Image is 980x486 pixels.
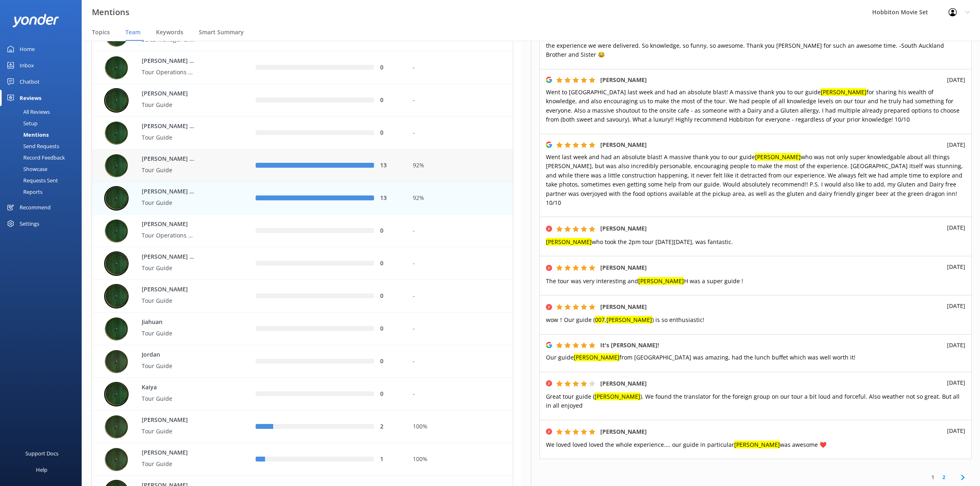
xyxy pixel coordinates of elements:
div: Mentions [5,129,49,140]
div: 0 [380,292,401,301]
div: row [91,149,513,182]
div: 0 [380,129,401,138]
div: 0 [380,63,401,72]
mark: 007 [595,316,605,324]
div: row [91,215,513,247]
p: [DATE] [947,262,965,271]
a: Mentions [5,129,82,140]
div: 13 [380,161,401,170]
p: [PERSON_NAME] (Issy) [142,57,195,66]
p: [DATE] [947,426,965,435]
span: Went last week and had an absolute blast! A massive thank you to our guide who was not only super... [546,153,963,206]
div: row [91,51,513,84]
div: 13 [380,194,401,203]
div: row [91,313,513,345]
div: Requests Sent [5,175,58,186]
div: - [413,96,507,105]
a: 2 [938,473,949,481]
p: [DATE] [947,341,965,350]
mark: [PERSON_NAME] [595,393,640,400]
div: 92% [413,194,507,203]
a: Record Feedback [5,152,82,163]
a: Showcase [5,163,82,175]
p: Tour Guide [142,166,195,175]
img: 779-1703375584.jpg [104,382,129,406]
div: row [91,443,513,476]
div: Record Feedback [5,152,65,163]
p: Tour Guide [142,198,195,207]
div: Help [36,462,47,478]
p: [DATE] [947,75,965,84]
div: - [413,292,507,301]
div: row [91,182,513,215]
mark: [PERSON_NAME] [755,153,801,161]
p: Tour Operations Coordinator [142,231,195,240]
div: - [413,357,507,366]
p: Tour Operations Co-Ordinator [142,68,195,77]
p: [PERSON_NAME] [142,220,195,229]
img: 71-1628462961.png [104,55,129,80]
div: row [91,280,513,313]
p: Tour Guide [142,459,195,468]
mark: [PERSON_NAME] [734,441,780,448]
p: [PERSON_NAME] ([GEOGRAPHIC_DATA]) [142,122,195,131]
img: 779-1736204316.jpg [104,186,129,211]
div: Reviews [20,90,41,106]
mark: [PERSON_NAME] [606,316,652,324]
div: - [413,390,507,399]
p: [DATE] [947,140,965,149]
div: row [91,117,513,149]
a: Setup [5,118,82,129]
img: yonder-white-logo.png [12,14,59,27]
img: 236-1719449517.png [104,219,129,243]
img: 363-1671500829.png [104,447,129,472]
h5: [PERSON_NAME] [600,427,647,436]
span: who took the 2pm tour [DATE][DATE], was fantastic. [546,238,733,246]
div: Chatbot [20,73,40,90]
div: row [91,247,513,280]
h5: [PERSON_NAME] [600,302,647,311]
img: 779-1736201327.jpg [104,251,129,276]
mark: [PERSON_NAME] [546,238,592,246]
p: Jiahuan [142,318,195,327]
img: 236-1716259411.png [104,121,129,145]
p: Tour Guide [142,394,195,403]
span: Our guide from [GEOGRAPHIC_DATA] was amazing, had the lunch buffet which was well worth it! [546,353,855,361]
div: row [91,378,513,411]
a: Send Requests [5,140,82,152]
h3: Mentions [92,6,129,19]
span: Topics [92,28,110,36]
div: Showcase [5,163,47,175]
h5: [PERSON_NAME] [600,140,647,149]
div: All Reviews [5,106,50,118]
div: row [91,411,513,443]
div: Settings [20,215,39,232]
div: - [413,324,507,333]
div: row [91,345,513,378]
span: Smart Summary [199,28,244,36]
img: 538-1718596353.png [104,415,129,439]
a: All Reviews [5,106,82,118]
p: [PERSON_NAME] [142,448,195,457]
div: 0 [380,324,401,333]
h5: [PERSON_NAME] [600,75,647,84]
img: 779-1703375424.jpg [104,88,129,113]
p: Tour Guide [142,100,195,109]
h5: [PERSON_NAME] [600,263,647,272]
img: 236-1716259705.png [104,317,129,341]
div: 0 [380,259,401,268]
p: [DATE] [947,302,965,311]
div: Recommend [20,199,51,215]
a: Reports [5,186,82,198]
p: [DATE] [947,378,965,387]
div: 100% [413,455,507,464]
div: - [413,129,507,138]
a: 1 [927,473,938,481]
span: We loved loved loved the whole experience.... our guide in particular was awesome ❤️ [546,441,826,448]
a: Requests Sent [5,175,82,186]
p: [PERSON_NAME] [142,416,195,425]
img: 538-1718596692.png [104,349,129,374]
div: - [413,259,507,268]
img: 779-1727754194.jpg [104,284,129,308]
div: Setup [5,118,38,129]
